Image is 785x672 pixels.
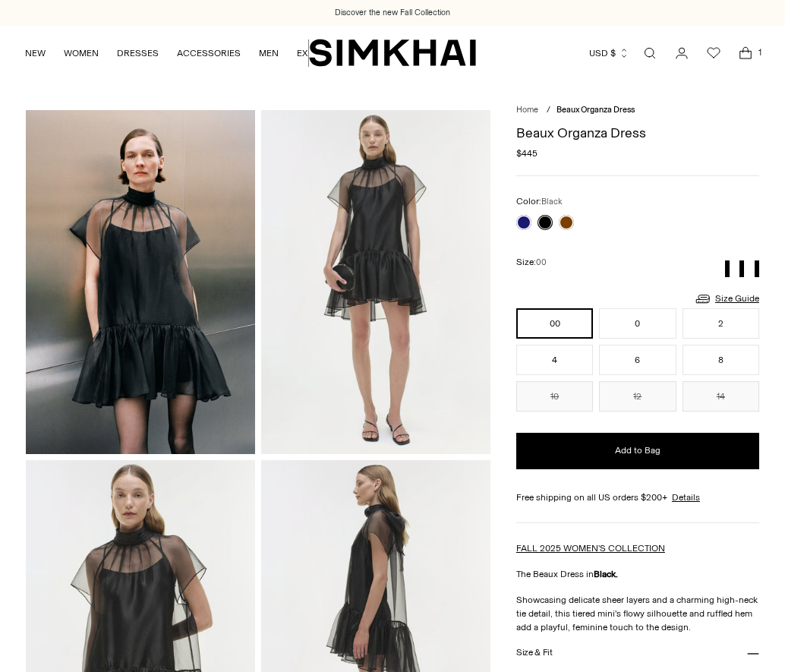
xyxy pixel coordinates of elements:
p: The Beaux Dress in [516,567,759,581]
button: 6 [599,345,676,375]
button: 0 [599,308,676,339]
a: SIMKHAI [309,38,476,68]
span: Black [541,197,563,207]
div: Free shipping on all US orders $200+ [516,491,759,504]
a: Go to the account page [667,38,697,68]
button: Add to Bag [516,433,759,469]
p: Showcasing delicate sheer layers and a charming high-neck tie detail, this tiered mini's flowy si... [516,593,759,634]
span: $445 [516,147,538,160]
label: Color: [516,194,563,209]
a: Details [672,491,700,504]
a: MEN [259,36,279,70]
label: Size: [516,255,547,270]
span: 1 [753,46,767,59]
h3: Size & Fit [516,648,553,658]
a: ACCESSORIES [177,36,241,70]
a: Open cart modal [730,38,761,68]
a: Home [516,105,538,115]
button: 12 [599,381,676,412]
button: 10 [516,381,593,412]
button: USD $ [589,36,629,70]
a: Open search modal [635,38,665,68]
span: Beaux Organza Dress [556,105,635,115]
span: Add to Bag [615,444,660,457]
button: 00 [516,308,593,339]
button: 4 [516,345,593,375]
a: NEW [25,36,46,70]
a: Wishlist [698,38,729,68]
button: 2 [683,308,759,339]
a: DRESSES [117,36,159,70]
a: EXPLORE [297,36,336,70]
div: / [547,104,550,117]
a: Discover the new Fall Collection [335,7,450,19]
button: 8 [683,345,759,375]
h1: Beaux Organza Dress [516,126,759,140]
span: 00 [536,257,547,267]
strong: Black. [594,569,618,579]
a: FALL 2025 WOMEN'S COLLECTION [516,543,665,554]
a: Size Guide [694,289,759,308]
nav: breadcrumbs [516,104,759,117]
img: Beaux Organza Dress [261,110,490,454]
img: Beaux Organza Dress [26,110,255,454]
button: 14 [683,381,759,412]
a: WOMEN [64,36,99,70]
